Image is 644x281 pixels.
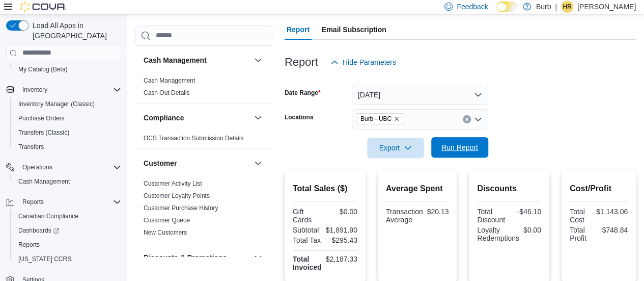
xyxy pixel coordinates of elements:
[326,226,357,234] div: $1,891.90
[285,89,321,97] label: Date Range
[144,113,250,123] button: Compliance
[293,226,322,234] div: Subtotal
[10,223,125,238] a: Dashboards
[10,62,125,76] button: My Catalog (Beta)
[601,226,628,234] div: $748.84
[29,20,121,41] span: Load All Apps in [GEOGRAPHIC_DATA]
[144,205,218,212] a: Customer Purchase History
[14,98,99,110] a: Inventory Manager (Classic)
[2,83,125,97] button: Inventory
[577,1,636,13] p: [PERSON_NAME]
[144,180,202,187] a: Customer Activity List
[511,208,541,216] div: -$46.10
[144,76,195,85] span: Cash Management
[18,84,51,96] button: Inventory
[10,209,125,223] button: Canadian Compliance
[10,238,125,252] button: Reports
[14,239,121,251] span: Reports
[144,192,210,200] span: Customer Loyalty Points
[356,113,404,124] span: Burb - UBC
[144,134,244,142] span: OCS Transaction Submission Details
[18,226,59,235] span: Dashboards
[144,216,190,224] span: Customer Queue
[14,253,75,265] a: [US_STATE] CCRS
[570,208,592,224] div: Total Cost
[431,137,488,158] button: Run Report
[285,113,314,121] label: Locations
[135,177,272,243] div: Customer
[144,192,210,199] a: Customer Loyalty Points
[2,160,125,174] button: Operations
[561,1,573,13] div: Harsha Ramasamy
[18,177,70,186] span: Cash Management
[10,252,125,266] button: [US_STATE] CCRS
[18,161,57,173] button: Operations
[570,183,628,195] h2: Cost/Profit
[14,98,121,110] span: Inventory Manager (Classic)
[563,1,571,13] span: HR
[14,175,74,188] a: Cash Management
[144,55,250,65] button: Cash Management
[18,84,121,96] span: Inventory
[14,63,121,75] span: My Catalog (Beta)
[22,198,44,206] span: Reports
[14,112,121,124] span: Purchase Orders
[144,113,184,123] h3: Compliance
[367,138,424,158] button: Export
[18,100,95,108] span: Inventory Manager (Classic)
[144,158,250,168] button: Customer
[135,74,272,103] div: Cash Management
[144,77,195,84] a: Cash Management
[14,210,82,222] a: Canadian Compliance
[477,226,519,242] div: Loyalty Redemptions
[144,135,244,142] a: OCS Transaction Submission Details
[10,111,125,125] button: Purchase Orders
[14,126,73,139] a: Transfers (Classic)
[14,224,121,237] span: Dashboards
[496,2,518,12] input: Dark Mode
[22,86,47,94] span: Inventory
[463,115,471,123] button: Clear input
[10,97,125,111] button: Inventory Manager (Classic)
[293,183,357,195] h2: Total Sales ($)
[144,204,218,212] span: Customer Purchase History
[144,158,177,168] h3: Customer
[14,141,48,153] a: Transfers
[496,12,497,13] span: Dark Mode
[293,255,322,271] strong: Total Invoiced
[477,208,507,224] div: Total Discount
[14,224,63,237] a: Dashboards
[352,85,488,105] button: [DATE]
[18,65,68,73] span: My Catalog (Beta)
[14,112,69,124] a: Purchase Orders
[2,195,125,209] button: Reports
[570,226,597,242] div: Total Profit
[144,89,190,96] a: Cash Out Details
[18,255,71,263] span: [US_STATE] CCRS
[386,183,449,195] h2: Average Spent
[144,89,190,97] span: Cash Out Details
[326,255,357,263] div: $2,187.33
[477,183,541,195] h2: Discounts
[14,63,72,75] a: My Catalog (Beta)
[394,116,400,122] button: Remove Burb - UBC from selection in this group
[326,52,400,72] button: Hide Parameters
[252,251,264,264] button: Discounts & Promotions
[144,55,207,65] h3: Cash Management
[327,208,357,216] div: $0.00
[252,157,264,169] button: Customer
[14,126,121,139] span: Transfers (Classic)
[285,56,318,68] h3: Report
[18,212,78,220] span: Canadian Compliance
[287,19,310,40] span: Report
[596,208,628,216] div: $1,143.06
[427,208,449,216] div: $20.13
[144,180,202,188] span: Customer Activity List
[135,132,272,148] div: Compliance
[18,161,121,173] span: Operations
[14,141,121,153] span: Transfers
[144,252,250,263] button: Discounts & Promotions
[474,115,482,123] button: Open list of options
[18,196,48,208] button: Reports
[22,163,52,171] span: Operations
